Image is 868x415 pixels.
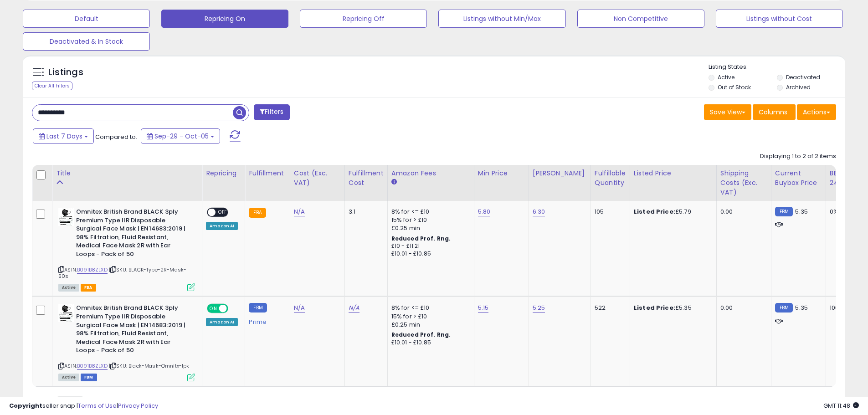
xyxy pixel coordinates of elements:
span: FBM [81,374,97,381]
label: Active [718,73,734,81]
a: 5.80 [478,207,491,216]
div: 3.1 [349,208,380,216]
button: Last 7 Days [33,128,94,144]
span: 5.35 [795,207,808,216]
a: B091B8ZLXD [77,266,108,274]
a: N/A [349,303,360,313]
button: Actions [797,104,836,120]
div: Fulfillment [249,169,286,178]
div: £10.01 - £10.85 [391,339,467,347]
a: N/A [294,303,305,313]
div: 0.00 [720,304,764,312]
div: £5.35 [634,304,709,312]
button: Save View [704,104,751,120]
b: Reduced Prof. Rng. [391,235,451,242]
div: Shipping Costs (Exc. VAT) [720,169,767,197]
button: Sep-29 - Oct-05 [141,128,220,144]
span: Compared to: [95,133,137,141]
div: ASIN: [58,208,195,290]
span: Columns [759,108,787,117]
div: Amazon Fees [391,169,470,178]
a: 5.15 [478,303,489,313]
div: 15% for > £10 [391,313,467,321]
img: 41axBtO1i3L._SL40_.jpg [58,304,74,322]
div: Fulfillable Quantity [595,169,626,188]
div: Displaying 1 to 2 of 2 items [760,152,836,161]
p: Listing States: [709,63,845,72]
span: All listings currently available for purchase on Amazon [58,284,79,292]
small: FBM [775,207,793,216]
div: £0.25 min [391,321,467,329]
div: Fulfillment Cost [349,169,384,188]
div: £10 - £11.21 [391,242,467,250]
small: FBM [249,303,267,313]
img: 41axBtO1i3L._SL40_.jpg [58,208,74,226]
h5: Listings [48,66,83,79]
div: 15% for > £10 [391,216,467,224]
div: Amazon AI [206,318,238,326]
label: Deactivated [786,73,820,81]
span: FBA [81,284,96,292]
span: | SKU: BLACK-Type-2R-Mask-50s [58,266,186,280]
span: OFF [227,305,241,313]
b: Omnitex British Brand BLACK 3ply Premium Type IIR Disposable Surgical Face Mask | EN14683:2019 | ... [76,304,187,357]
button: Filters [254,104,289,120]
button: Deactivated & In Stock [23,32,150,51]
span: | SKU: Black-Mask-Omnitx-1pk [109,362,190,369]
div: BB Share 24h. [830,169,863,188]
div: 8% for <= £10 [391,208,467,216]
a: Privacy Policy [118,401,158,410]
small: FBM [775,303,793,313]
div: Current Buybox Price [775,169,822,188]
span: Last 7 Days [46,132,82,141]
a: Terms of Use [78,401,117,410]
div: Repricing [206,169,241,178]
a: B091B8ZLXD [77,362,108,370]
div: 105 [595,208,623,216]
div: 0% [830,208,860,216]
div: 100% [830,304,860,312]
div: Listed Price [634,169,713,178]
div: 0.00 [720,208,764,216]
div: [PERSON_NAME] [533,169,587,178]
b: Reduced Prof. Rng. [391,331,451,338]
span: 5.35 [795,303,808,312]
b: Listed Price: [634,303,675,312]
div: £0.25 min [391,224,467,232]
div: Clear All Filters [32,82,72,90]
div: 8% for <= £10 [391,304,467,312]
div: Min Price [478,169,525,178]
div: Cost (Exc. VAT) [294,169,341,188]
a: 5.25 [533,303,545,313]
div: Amazon AI [206,222,238,230]
span: 2025-10-13 11:48 GMT [823,401,859,410]
div: £10.01 - £10.85 [391,250,467,258]
div: ASIN: [58,304,195,380]
small: Amazon Fees. [391,178,397,186]
span: OFF [216,209,230,216]
div: 522 [595,304,623,312]
a: N/A [294,207,305,216]
div: Prime [249,315,282,326]
div: £5.79 [634,208,709,216]
b: Listed Price: [634,207,675,216]
strong: Copyright [9,401,42,410]
span: ON [208,305,219,313]
a: 6.30 [533,207,545,216]
div: seller snap | | [9,402,158,410]
label: Out of Stock [718,83,751,91]
div: Title [56,169,198,178]
label: Archived [786,83,811,91]
span: All listings currently available for purchase on Amazon [58,374,79,381]
b: Omnitex British Brand BLACK 3ply Premium Type IIR Disposable Surgical Face Mask | EN14683:2019 | ... [76,208,187,261]
span: Sep-29 - Oct-05 [154,132,209,141]
button: Columns [753,104,796,120]
small: FBA [249,208,266,218]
